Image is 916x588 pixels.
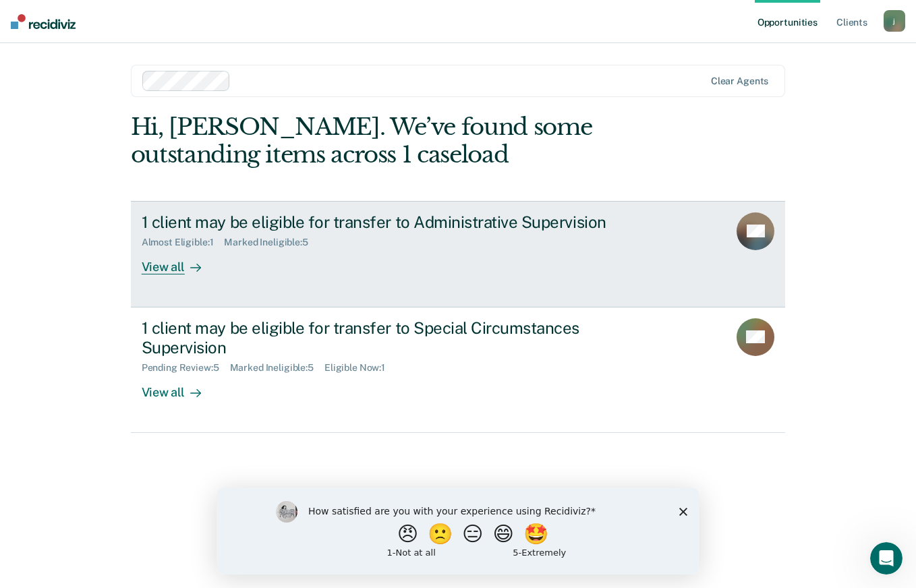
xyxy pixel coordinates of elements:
[142,374,217,400] div: View all
[131,113,654,169] div: Hi, [PERSON_NAME]. We’ve found some outstanding items across 1 caseload
[870,542,903,575] iframe: Intercom live chat
[217,488,699,575] iframe: Survey by Kim from Recidiviz
[711,76,768,87] div: Clear agents
[142,362,230,374] div: Pending Review : 5
[230,362,324,374] div: Marked Ineligible : 5
[142,237,225,248] div: Almost Eligible : 1
[142,248,217,274] div: View all
[884,10,905,32] button: j
[131,307,786,433] a: 1 client may be eligible for transfer to Special Circumstances SupervisionPending Review:5Marked ...
[11,14,76,29] img: Recidiviz
[131,201,786,307] a: 1 client may be eligible for transfer to Administrative SupervisionAlmost Eligible:1Marked Inelig...
[324,362,396,374] div: Eligible Now : 1
[224,237,318,248] div: Marked Ineligible : 5
[142,212,615,232] div: 1 client may be eligible for transfer to Administrative Supervision
[142,318,615,357] div: 1 client may be eligible for transfer to Special Circumstances Supervision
